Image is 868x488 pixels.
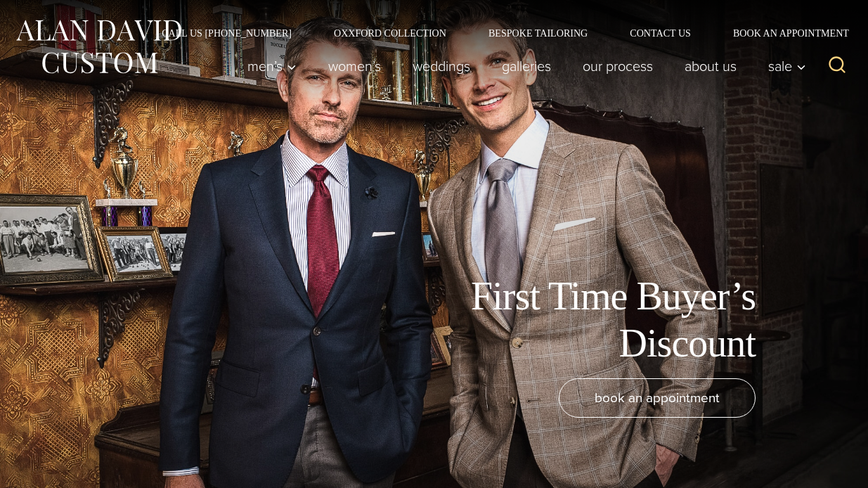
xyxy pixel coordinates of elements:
nav: Primary Navigation [232,52,814,80]
a: Galleries [486,52,567,80]
a: book an appointment [559,378,756,418]
a: Contact Us [609,28,712,38]
h1: First Time Buyer’s Discount [439,273,756,367]
span: Men’s [247,59,297,73]
a: About Us [669,52,753,80]
span: book an appointment [595,387,720,408]
span: Sale [768,59,806,73]
nav: Secondary Navigation [141,28,854,38]
a: Oxxford Collection [313,28,467,38]
a: Bespoke Tailoring [467,28,609,38]
button: View Search Form [820,49,854,83]
img: Alan David Custom [14,15,183,78]
a: Women’s [313,52,397,80]
a: Book an Appointment [712,28,854,38]
a: Our Process [567,52,669,80]
a: weddings [397,52,486,80]
a: Call Us [PHONE_NUMBER] [141,28,313,38]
